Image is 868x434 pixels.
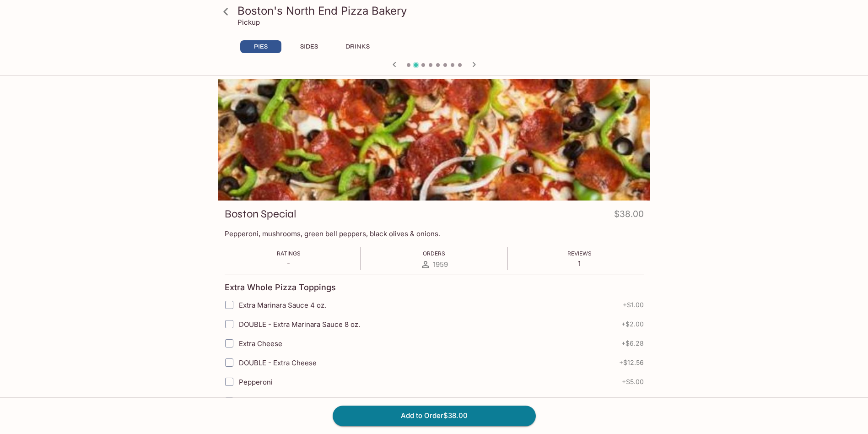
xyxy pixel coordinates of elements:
[623,301,644,309] span: + $1.00
[333,406,536,426] button: Add to Order$38.00
[225,282,336,293] h4: Extra Whole Pizza Toppings
[621,340,644,347] span: + $6.28
[239,301,326,309] span: Extra Marinara Sauce 4 oz.
[225,207,297,221] h3: Boston Special
[218,79,650,201] div: Boston Special
[433,260,448,269] span: 1959
[277,259,301,268] p: -
[621,320,644,328] span: + $2.00
[289,40,330,53] button: SIDES
[239,339,282,348] span: Extra Cheese
[337,40,378,53] button: DRINKS
[237,18,260,27] p: Pickup
[619,359,644,366] span: + $12.56
[240,40,281,53] button: PIES
[622,378,644,385] span: + $5.00
[239,397,307,406] span: DOUBLE - Pepperoni
[237,4,647,18] h3: Boston's North End Pizza Bakery
[225,229,644,238] p: Pepperoni, mushrooms, green bell peppers, black olives & onions.
[239,320,360,329] span: DOUBLE - Extra Marinara Sauce 8 oz.
[239,378,273,386] span: Pepperoni
[423,250,445,257] span: Orders
[239,358,317,367] span: DOUBLE - Extra Cheese
[567,259,592,268] p: 1
[277,250,301,257] span: Ratings
[567,250,592,257] span: Reviews
[614,207,644,225] h4: $38.00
